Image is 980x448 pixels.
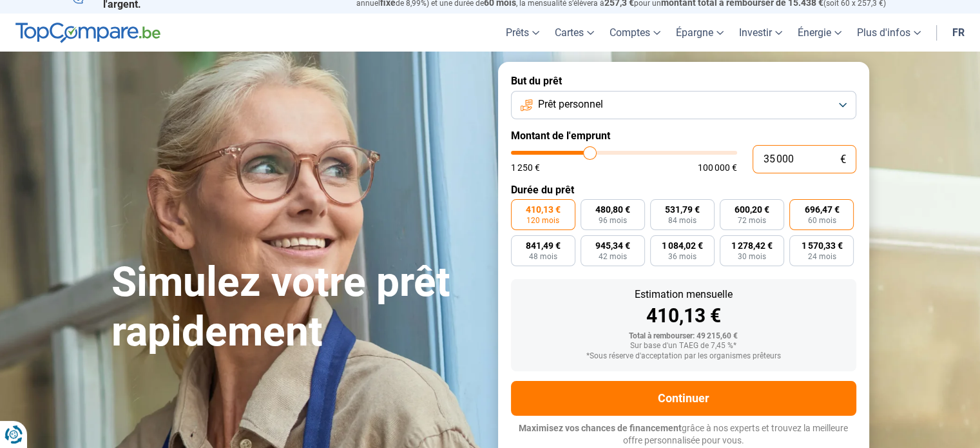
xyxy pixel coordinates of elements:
[526,241,561,250] span: 841,49 €
[511,91,856,119] button: Prêt personnel
[599,217,627,224] span: 96 mois
[595,241,630,250] span: 945,34 €
[538,97,603,112] span: Prêt personnel
[790,14,849,52] a: Énergie
[511,184,856,196] label: Durée du prêt
[521,306,846,326] div: 410,13 €
[599,253,627,260] span: 42 mois
[735,205,769,214] span: 600,20 €
[526,205,561,214] span: 410,13 €
[511,381,856,416] button: Continuer
[668,14,731,52] a: Épargne
[602,14,668,52] a: Comptes
[511,163,540,172] span: 1 250 €
[731,241,773,250] span: 1 278,42 €
[698,163,737,172] span: 100 000 €
[498,14,547,52] a: Prêts
[665,205,700,214] span: 531,79 €
[521,342,846,351] div: Sur base d'un TAEG de 7,45 %*
[731,14,790,52] a: Investir
[662,241,703,250] span: 1 084,02 €
[807,217,836,224] span: 60 mois
[547,14,602,52] a: Cartes
[526,217,559,224] span: 120 mois
[511,422,856,447] p: grâce à nos experts et trouvez la meilleure offre personnalisée pour vous.
[668,253,697,260] span: 36 mois
[807,253,836,260] span: 24 mois
[738,217,766,224] span: 72 mois
[521,352,846,361] div: *Sous réserve d'acceptation par les organismes prêteurs
[111,258,483,357] h1: Simulez votre prêt rapidement
[521,289,846,300] div: Estimation mensuelle
[511,75,856,87] label: But du prêt
[668,217,697,224] span: 84 mois
[15,23,160,43] img: TopCompare
[521,332,846,341] div: Total à rembourser: 49 215,60 €
[511,130,856,142] label: Montant de l'emprunt
[804,205,839,214] span: 696,47 €
[519,423,682,433] span: Maximisez vos chances de financement
[849,14,928,52] a: Plus d'infos
[945,14,972,52] a: fr
[529,253,557,260] span: 48 mois
[738,253,766,260] span: 30 mois
[801,241,842,250] span: 1 570,33 €
[840,154,846,165] span: €
[595,205,630,214] span: 480,80 €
